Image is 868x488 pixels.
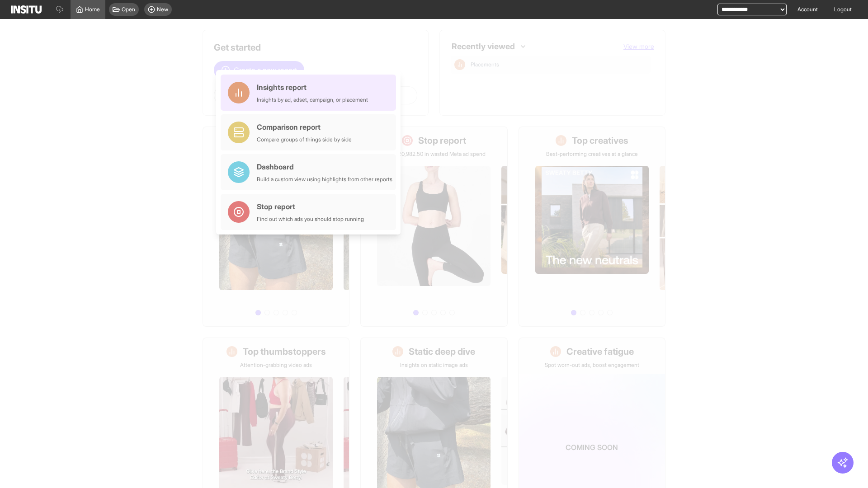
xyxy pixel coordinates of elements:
[257,136,352,143] div: Compare groups of things side by side
[122,6,135,13] span: Open
[11,5,42,14] img: Logo
[257,201,364,212] div: Stop report
[257,216,364,223] div: Find out which ads you should stop running
[257,96,368,103] div: Insights by ad, adset, campaign, or placement
[85,6,100,13] span: Home
[257,82,368,93] div: Insights report
[257,161,392,172] div: Dashboard
[257,176,392,183] div: Build a custom view using highlights from other reports
[257,122,352,132] div: Comparison report
[157,6,168,13] span: New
